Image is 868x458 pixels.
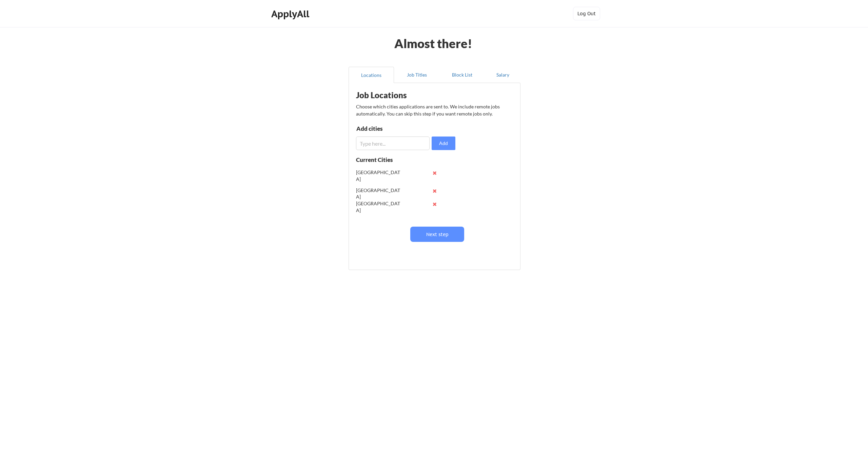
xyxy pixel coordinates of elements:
[356,137,430,150] input: Type here...
[271,8,311,20] div: ApplyAll
[349,67,394,83] button: Locations
[356,187,400,200] div: [GEOGRAPHIC_DATA]
[432,137,455,150] button: Add
[356,200,400,213] div: [GEOGRAPHIC_DATA]
[410,227,464,242] button: Next step
[573,7,600,20] button: Log Out
[356,169,400,182] div: [GEOGRAPHIC_DATA]
[356,157,408,163] div: Current Cities
[386,37,481,49] div: Almost there!
[485,67,520,83] button: Salary
[356,126,427,131] div: Add cities
[356,103,512,117] div: Choose which cities applications are sent to. We include remote jobs automatically. You can skip ...
[356,91,441,99] div: Job Locations
[394,67,439,83] button: Job Titles
[439,67,485,83] button: Block List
